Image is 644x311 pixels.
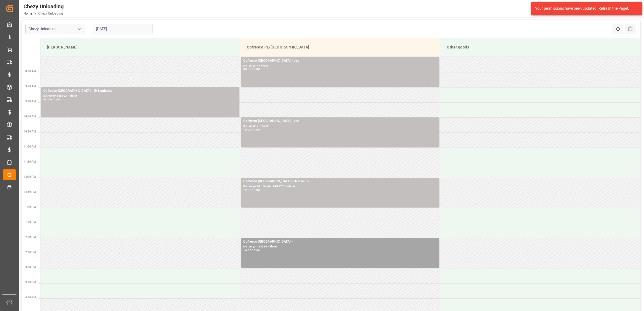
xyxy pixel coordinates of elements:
div: Delivery#:x - Plate#: [243,124,437,128]
span: 11:00 AM [23,145,36,148]
div: - [251,249,252,251]
div: Cofresco [GEOGRAPHIC_DATA] - dss [243,58,437,64]
input: DD.MM.YYYY [93,24,153,34]
span: 10:30 AM [23,130,36,133]
div: 14:00 [243,249,251,251]
span: 12:30 PM [23,190,36,193]
div: Delivery#:48 - Plate#:ctr09723/ctr8vu4 [243,184,437,189]
div: - [251,128,252,131]
div: Cofresco PL/[GEOGRAPHIC_DATA] [245,42,436,52]
span: 3:00 PM [25,266,36,269]
input: Type to search/select [25,24,85,34]
div: 09:00 [43,98,51,101]
a: Home [23,12,32,15]
span: 8:30 AM [25,70,36,73]
span: 2:30 PM [25,251,36,254]
div: Delivery#:x - Plate#: [243,64,437,68]
div: Other goods [445,42,636,52]
span: 11:30 AM [23,160,36,163]
span: 2:00 PM [25,236,36,239]
div: [PERSON_NAME] [45,42,236,52]
div: - [251,189,252,191]
div: - [251,68,252,70]
span: 1:00 PM [25,205,36,208]
div: Cofresco [GEOGRAPHIC_DATA] - ID Logistics [43,88,237,94]
div: 09:00 [252,68,260,70]
button: open menu [75,25,83,33]
span: 4:00 PM [25,296,36,299]
div: Chezy Unloading [23,2,64,11]
span: 10:00 AM [23,115,36,118]
div: 12:00 [243,189,251,191]
div: 08:00 [243,68,251,70]
div: 15:00 [252,249,260,251]
span: 12:00 PM [23,175,36,178]
div: Delivery#:488903 - Plate#: [43,94,237,98]
span: 9:00 AM [25,85,36,88]
div: Cofresco [GEOGRAPHIC_DATA] - INTERSER [243,179,437,184]
div: Cofresco [GEOGRAPHIC_DATA] - dss [243,118,437,124]
span: 3:30 PM [25,281,36,284]
span: 1:30 PM [25,221,36,223]
div: 11:00 [252,128,260,131]
span: 9:30 AM [25,100,36,103]
div: 10:00 [243,128,251,131]
div: 10:00 [52,98,60,101]
div: Your permissions have been updated. Refresh the Page!. [535,6,634,11]
div: 13:00 [252,189,260,191]
div: Cofresco [GEOGRAPHIC_DATA] - [243,239,437,244]
div: - [51,98,52,101]
div: Delivery#:488946 - Plate#: [243,244,437,249]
